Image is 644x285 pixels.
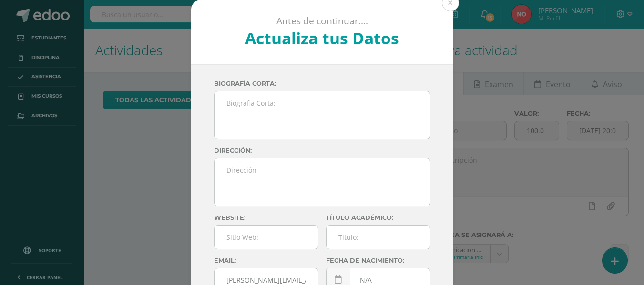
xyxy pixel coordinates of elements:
[214,80,430,87] label: Biografía corta:
[214,147,430,154] label: Dirección:
[214,257,318,264] label: Email:
[327,226,430,249] input: Titulo:
[326,257,430,264] label: Fecha de nacimiento:
[326,214,430,221] label: Título académico:
[214,214,318,221] label: Website:
[216,27,428,49] h2: Actualiza tus Datos
[215,226,318,249] input: Sitio Web:
[216,15,428,27] p: Antes de continuar....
